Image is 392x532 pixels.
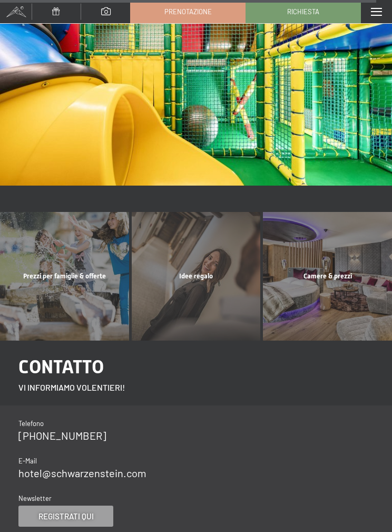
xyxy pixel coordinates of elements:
[18,382,125,392] span: Vi informiamo volentieri!
[287,7,319,16] span: Richiesta
[131,1,245,23] a: Prenotazione
[18,494,52,502] span: Newsletter
[18,429,106,442] a: [PHONE_NUMBER]
[23,272,106,280] span: Prezzi per famiglie & offerte
[246,1,360,23] a: Richiesta
[179,272,213,280] span: Idee regalo
[164,7,212,16] span: Prenotazione
[18,356,104,378] span: Contatto
[18,457,37,465] span: E-Mail
[38,511,94,522] span: Registrati qui
[18,419,44,428] span: Telefono
[130,212,262,341] a: Hotel per famiglie in Alto Adige Idee regalo
[303,272,352,280] span: Camere & prezzi
[18,467,146,479] a: hotel@schwarzenstein.com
